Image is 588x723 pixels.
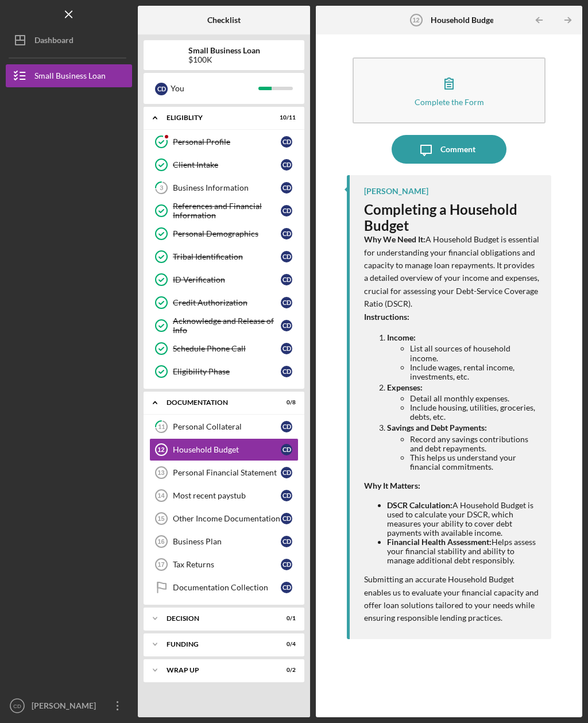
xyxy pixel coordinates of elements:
div: C D [281,421,292,432]
a: 15Other Income DocumentationCD [149,507,299,530]
strong: Expenses: [387,382,423,392]
div: 0 / 4 [275,641,296,648]
div: C D [281,320,292,331]
tspan: 17 [157,561,164,568]
div: Complete the Form [415,98,484,106]
button: Dashboard [6,29,132,52]
a: ID VerificationCD [149,268,299,291]
div: [PERSON_NAME] [364,187,428,196]
div: Small Business Loan [34,64,106,90]
div: Business Information [173,183,281,192]
button: CD[PERSON_NAME] [6,694,132,717]
a: Acknowledge and Release of InfoCD [149,314,299,337]
a: Personal ProfileCD [149,130,299,153]
div: 0 / 2 [275,667,296,674]
tspan: 16 [157,538,164,545]
div: ID Verification [173,275,281,284]
div: C D [281,136,292,148]
div: Documentation Collection [173,583,281,592]
div: C D [281,559,292,570]
div: Comment [440,135,475,164]
div: C D [281,513,292,524]
div: $100K [188,55,260,64]
div: Tax Returns [173,560,281,569]
a: Personal DemographicsCD [149,222,299,245]
text: CD [13,703,21,709]
strong: Financial Health Assessment: [387,537,492,547]
p: A Household Budget is essential for understanding your financial obligations and capacity to mana... [364,233,539,310]
div: Personal Demographics [173,229,281,238]
div: Personal Profile [173,137,281,146]
button: Comment [392,135,506,164]
div: Acknowledge and Release of Info [173,316,281,335]
tspan: 12 [412,17,419,24]
strong: Savings and Debt Payments: [387,423,487,432]
div: C D [281,444,292,455]
div: You [171,79,258,98]
a: 11Personal CollateralCD [149,415,299,438]
li: Include housing, utilities, groceries, debts, etc. [410,403,539,422]
li: Helps assess your financial stability and ability to manage additional debt responsibly. [387,538,539,565]
div: [PERSON_NAME] [29,694,103,720]
strong: Why It Matters: [364,481,420,490]
div: 0 / 8 [275,399,296,406]
div: Other Income Documentation [173,514,281,523]
div: Eligibility Phase [173,367,281,376]
b: Checklist [207,16,241,25]
a: Client IntakeCD [149,153,299,176]
div: Client Intake [173,160,281,169]
div: C D [155,83,168,95]
div: C D [281,343,292,354]
div: 10 / 11 [275,114,296,121]
a: Small Business Loan [6,64,132,87]
tspan: 11 [158,423,165,431]
a: References and Financial InformationCD [149,199,299,222]
b: Small Business Loan [188,46,260,55]
a: 14Most recent paystubCD [149,484,299,507]
li: This helps us understand your financial commitments. [410,453,539,471]
li: Record any savings contributions and debt repayments. [410,435,539,453]
div: Schedule Phone Call [173,344,281,353]
div: C D [281,205,292,216]
a: 12Household BudgetCD [149,438,299,461]
div: C D [281,182,292,194]
tspan: 3 [160,184,163,192]
div: Household Budget [173,445,281,454]
a: Schedule Phone CallCD [149,337,299,360]
li: Detail all monthly expenses. [410,394,539,403]
div: C D [281,274,292,285]
div: Business Plan [173,537,281,546]
a: 13Personal Financial StatementCD [149,461,299,484]
strong: Income: [387,332,416,342]
div: C D [281,297,292,308]
div: C D [281,228,292,239]
div: 0 / 1 [275,615,296,622]
a: Eligibility PhaseCD [149,360,299,383]
div: Funding [167,641,267,648]
tspan: 14 [157,492,165,499]
h3: Completing a Household Budget [364,202,539,233]
div: C D [281,536,292,547]
div: C D [281,467,292,478]
tspan: 15 [157,515,164,522]
div: Credit Authorization [173,298,281,307]
div: Personal Financial Statement [173,468,281,477]
div: Tribal Identification [173,252,281,261]
div: Documentation [167,399,267,406]
div: Decision [167,615,267,622]
div: Most recent paystub [173,491,281,500]
button: Complete the Form [353,57,545,123]
div: C D [281,366,292,377]
a: 3Business InformationCD [149,176,299,199]
a: 16Business PlanCD [149,530,299,553]
div: Eligiblity [167,114,267,121]
a: 17Tax ReturnsCD [149,553,299,576]
a: Tribal IdentificationCD [149,245,299,268]
div: C D [281,490,292,501]
strong: DSCR Calculation: [387,500,452,510]
div: C D [281,251,292,262]
li: Include wages, rental income, investments, etc. [410,363,539,381]
tspan: 12 [157,446,164,453]
div: C D [281,159,292,171]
